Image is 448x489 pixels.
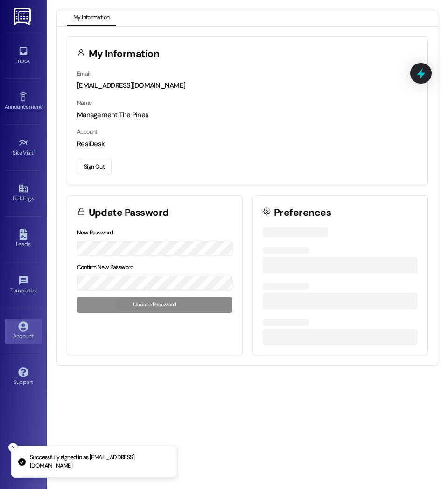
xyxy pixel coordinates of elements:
[77,81,418,91] div: [EMAIL_ADDRESS][DOMAIN_NAME]
[5,319,42,344] a: Account
[77,128,98,135] label: Account
[8,443,18,452] button: Close toast
[5,135,42,160] a: Site Visit •
[5,181,42,206] a: Buildings
[89,208,169,218] h3: Update Password
[5,273,42,298] a: Templates •
[42,102,43,109] span: •
[77,263,134,271] label: Confirm New Password
[77,139,418,149] div: ResiDesk
[14,8,33,25] img: ResiDesk Logo
[34,148,35,155] span: •
[77,110,418,120] div: Management The Pines
[36,286,37,292] span: •
[5,227,42,252] a: Leads
[67,10,116,26] button: My Information
[77,229,113,236] label: New Password
[5,364,42,390] a: Support
[77,99,92,106] label: Name
[274,208,331,218] h3: Preferences
[77,159,112,175] button: Sign Out
[77,70,90,78] label: Email
[30,454,169,470] p: Successfully signed in as [EMAIL_ADDRESS][DOMAIN_NAME]
[89,49,160,59] h3: My Information
[5,43,42,68] a: Inbox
